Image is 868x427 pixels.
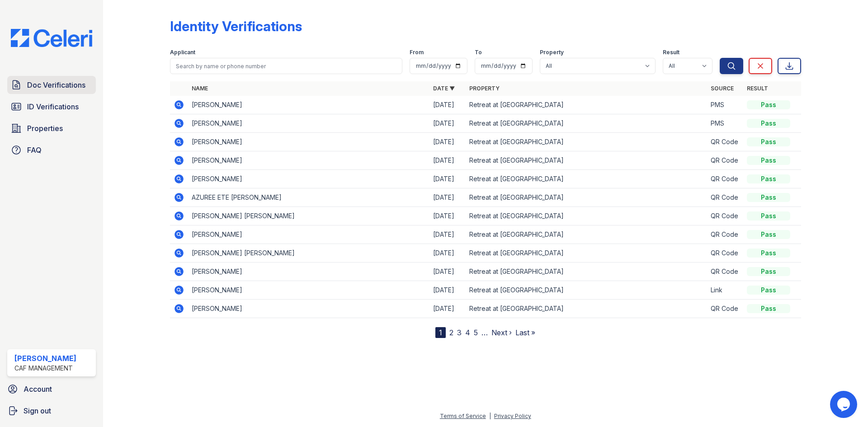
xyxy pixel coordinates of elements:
a: Next › [491,328,512,337]
td: AZUREE ETE [PERSON_NAME] [188,188,429,207]
td: [PERSON_NAME] [188,263,429,281]
td: [DATE] [429,114,466,133]
div: Pass [747,211,790,221]
td: QR Code [707,151,743,170]
td: Retreat at [GEOGRAPHIC_DATA] [466,207,707,225]
a: Property [469,85,500,92]
td: [PERSON_NAME] [188,151,429,170]
div: [PERSON_NAME] [14,353,76,364]
div: Pass [747,267,790,276]
td: [PERSON_NAME] [PERSON_NAME] [188,207,429,225]
td: [PERSON_NAME] [188,133,429,151]
a: Doc Verifications [7,76,96,94]
td: Retreat at [GEOGRAPHIC_DATA] [466,263,707,281]
a: Properties [7,119,96,137]
a: Result [747,85,768,92]
label: Applicant [170,49,195,56]
td: Retreat at [GEOGRAPHIC_DATA] [466,151,707,170]
a: Date ▼ [433,85,455,92]
div: CAF Management [14,364,76,373]
td: PMS [707,114,743,133]
td: QR Code [707,207,743,225]
div: Pass [747,156,790,165]
div: Pass [747,137,790,146]
td: Retreat at [GEOGRAPHIC_DATA] [466,281,707,300]
a: 5 [474,328,478,337]
a: Privacy Policy [494,413,531,419]
td: PMS [707,96,743,114]
span: Account [24,384,52,394]
span: Properties [27,123,63,134]
span: Doc Verifications [27,80,85,90]
td: [DATE] [429,244,466,263]
td: Retreat at [GEOGRAPHIC_DATA] [466,300,707,318]
a: 4 [465,328,470,337]
div: 1 [435,327,446,338]
a: Last » [515,328,535,337]
td: Retreat at [GEOGRAPHIC_DATA] [466,244,707,263]
td: [PERSON_NAME] [188,300,429,318]
td: [DATE] [429,170,466,188]
div: Pass [747,230,790,239]
a: Sign out [4,402,99,420]
span: ID Verifications [27,101,79,112]
input: Search by name or phone number [170,58,402,74]
td: [PERSON_NAME] [188,170,429,188]
td: QR Code [707,225,743,244]
a: Source [711,85,734,92]
iframe: chat widget [830,391,859,418]
td: [DATE] [429,207,466,225]
label: Result [663,49,679,56]
label: Property [540,49,564,56]
td: Retreat at [GEOGRAPHIC_DATA] [466,225,707,244]
div: Pass [747,193,790,202]
td: QR Code [707,300,743,318]
td: Retreat at [GEOGRAPHIC_DATA] [466,188,707,207]
td: QR Code [707,244,743,263]
div: Identity Verifications [170,18,302,34]
td: QR Code [707,188,743,207]
div: Pass [747,119,790,128]
a: Name [192,85,208,92]
td: Retreat at [GEOGRAPHIC_DATA] [466,133,707,151]
td: Retreat at [GEOGRAPHIC_DATA] [466,114,707,133]
img: CE_Logo_Blue-a8612792a0a2168367f1c8372b55b34899dd931a85d93a1a3d3e32e68fde9ad4.png [4,29,99,47]
a: FAQ [7,141,96,159]
label: From [410,49,424,56]
td: [DATE] [429,133,466,151]
a: ID Verifications [7,98,96,116]
td: [PERSON_NAME] [188,281,429,300]
td: [PERSON_NAME] [188,114,429,133]
div: | [489,413,491,419]
a: 3 [457,328,462,337]
td: [DATE] [429,263,466,281]
td: QR Code [707,263,743,281]
div: Pass [747,174,790,183]
td: [PERSON_NAME] [PERSON_NAME] [188,244,429,263]
td: [DATE] [429,188,466,207]
td: [DATE] [429,300,466,318]
td: Retreat at [GEOGRAPHIC_DATA] [466,170,707,188]
td: [DATE] [429,151,466,170]
td: [DATE] [429,96,466,114]
span: FAQ [27,145,42,155]
div: Pass [747,304,790,313]
td: [DATE] [429,281,466,300]
td: Retreat at [GEOGRAPHIC_DATA] [466,96,707,114]
div: Pass [747,249,790,258]
span: … [481,327,488,338]
td: Link [707,281,743,300]
td: QR Code [707,133,743,151]
div: Pass [747,286,790,295]
a: Account [4,380,99,398]
td: [DATE] [429,225,466,244]
a: 2 [449,328,453,337]
td: [PERSON_NAME] [188,96,429,114]
label: To [475,49,482,56]
td: QR Code [707,170,743,188]
div: Pass [747,100,790,109]
td: [PERSON_NAME] [188,225,429,244]
a: Terms of Service [440,413,486,419]
span: Sign out [24,405,51,416]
